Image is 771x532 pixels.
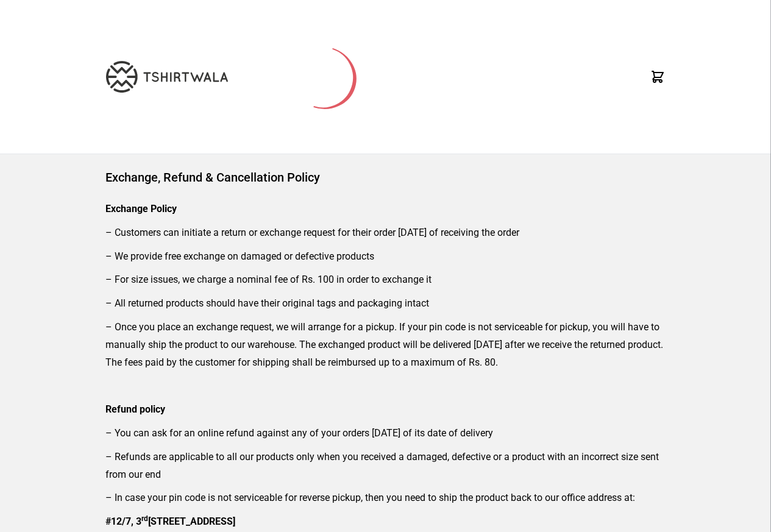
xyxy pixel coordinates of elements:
[105,319,666,371] p: – Once you place an exchange request, we will arrange for a pickup. If your pin code is not servi...
[105,516,235,527] strong: #12/7, 3 [STREET_ADDRESS]
[105,224,666,242] p: – Customers can initiate a return or exchange request for their order [DATE] of receiving the order
[141,514,148,523] sup: rd
[105,203,177,215] strong: Exchange Policy
[106,61,228,93] img: TW-LOGO-400-104.png
[105,489,666,507] p: – In case your pin code is not serviceable for reverse pickup, then you need to ship the product ...
[105,169,666,186] h1: Exchange, Refund & Cancellation Policy
[105,425,666,442] p: – You can ask for an online refund against any of your orders [DATE] of its date of delivery
[105,271,666,289] p: – For size issues, we charge a nominal fee of Rs. 100 in order to exchange it
[105,295,666,313] p: – All returned products should have their original tags and packaging intact
[105,248,666,266] p: – We provide free exchange on damaged or defective products
[105,449,666,484] p: – Refunds are applicable to all our products only when you received a damaged, defective or a pro...
[105,403,165,415] strong: Refund policy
